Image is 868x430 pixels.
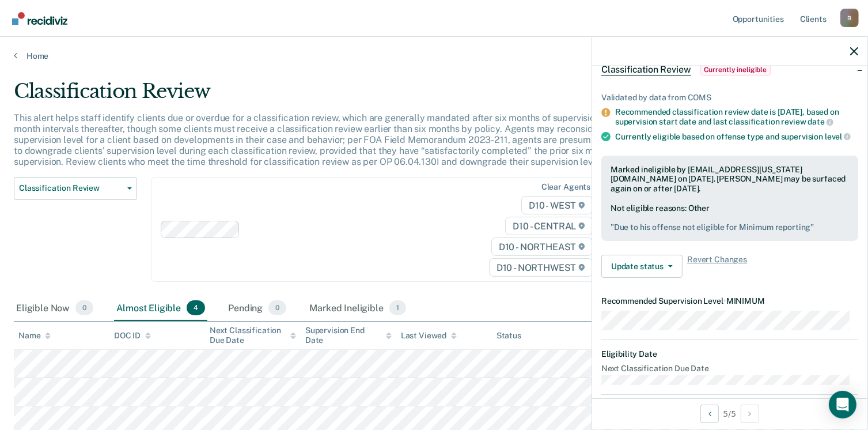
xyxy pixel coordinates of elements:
button: Previous Opportunity [700,405,719,423]
div: Marked ineligible by [EMAIL_ADDRESS][US_STATE][DOMAIN_NAME] on [DATE]. [PERSON_NAME] may be surfa... [611,165,849,194]
span: D10 - WEST [521,196,593,214]
div: Not eligible reasons: Other [611,203,849,232]
div: Classification ReviewCurrently ineligible [592,51,867,88]
span: D10 - NORTHEAST [491,237,593,256]
span: • [723,296,726,305]
span: 0 [268,300,286,315]
span: Classification Review [601,64,691,76]
div: Name [18,331,51,341]
div: Pending [226,296,289,321]
button: Profile dropdown button [840,9,859,27]
div: Recommended classification review date is [DATE], based on supervision start date and last classi... [615,107,858,127]
div: Validated by data from COMS [601,93,858,103]
div: Almost Eligible [114,296,207,321]
span: 0 [75,300,93,315]
span: Currently ineligible [700,64,771,76]
p: This alert helps staff identify clients due or overdue for a classification review, which are gen... [14,112,657,168]
div: Open Intercom Messenger [829,391,856,418]
dt: Eligibility Date [601,349,858,359]
div: Marked Ineligible [307,296,408,321]
div: Next Classification Due Date [210,326,296,345]
span: Classification Review [19,183,123,193]
div: 5 / 5 [592,398,867,429]
dt: Recommended Supervision Level MINIMUM [601,296,858,306]
div: B [840,9,859,27]
div: Eligible Now [14,296,96,321]
button: Next Opportunity [741,405,759,423]
div: Classification Review [14,80,665,112]
pre: " Due to his offense not eligible for Minimum reporting " [611,222,849,232]
button: Update status [601,255,683,278]
span: Revert Changes [687,255,747,278]
img: Recidiviz [12,12,67,25]
dt: Next Classification Due Date [601,364,858,374]
div: DOC ID [114,331,151,341]
a: Home [14,51,854,61]
div: Status [496,331,521,341]
div: Clear agents [541,182,590,192]
span: 4 [187,300,205,315]
span: D10 - CENTRAL [505,217,593,235]
span: D10 - NORTHWEST [489,258,593,277]
div: Currently eligible based on offense type and supervision [615,131,858,142]
div: Last Viewed [401,331,457,341]
div: Supervision End Date [305,326,392,345]
span: level [825,132,851,141]
span: 1 [389,300,406,315]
